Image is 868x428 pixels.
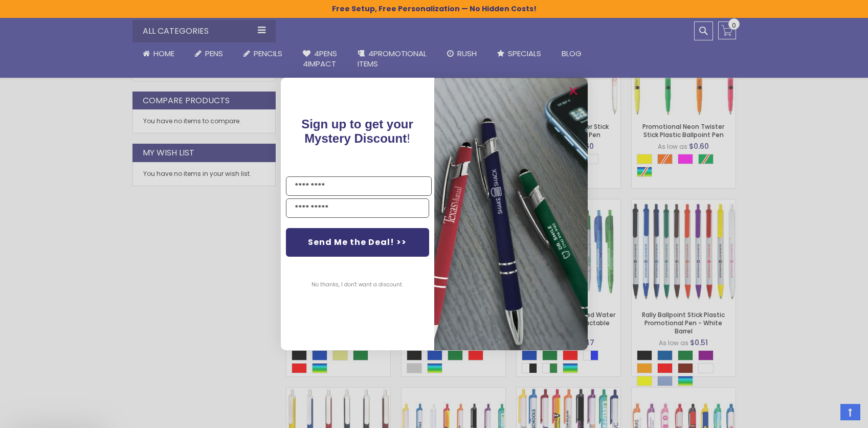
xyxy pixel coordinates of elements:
img: pop-up-image [434,78,588,350]
span: Sign up to get your Mystery Discount [301,117,413,145]
button: Close dialog [565,83,582,99]
span: ! [301,117,413,145]
button: No thanks, I don't want a discount. [306,272,408,298]
button: Send Me the Deal! >> [286,228,429,257]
